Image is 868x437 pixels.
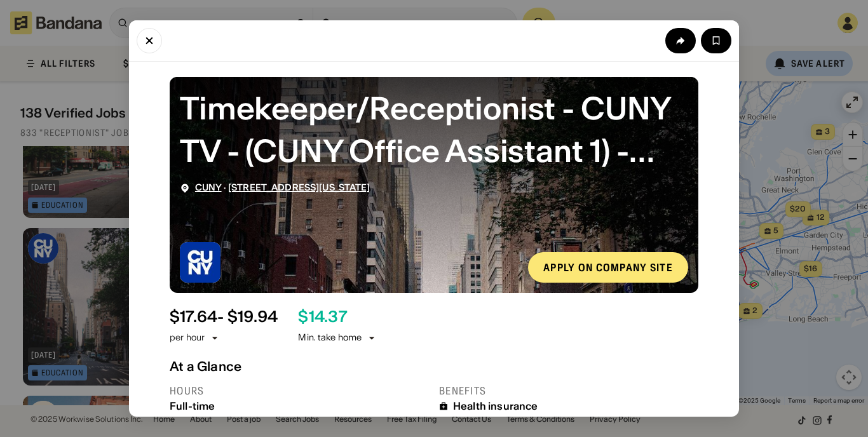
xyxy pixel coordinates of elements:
[180,87,688,172] div: Timekeeper/Receptionist - CUNY TV - (CUNY Office Assistant 1) - Provisional
[170,384,429,398] div: Hours
[453,400,538,412] div: Health insurance
[170,359,698,374] div: At a Glance
[195,182,370,193] div: ·
[453,415,538,427] div: Dental insurance
[298,332,377,344] div: Min. take home
[195,182,222,193] span: CUNY
[170,400,429,412] div: Full-time
[543,262,673,272] div: Apply on company site
[170,332,205,344] div: per hour
[228,182,370,193] span: [STREET_ADDRESS][US_STATE]
[137,28,162,53] button: Close
[298,308,347,326] div: $ 14.37
[439,384,698,398] div: Benefits
[180,242,220,283] img: CUNY logo
[170,308,278,326] div: $ 17.64 - $19.94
